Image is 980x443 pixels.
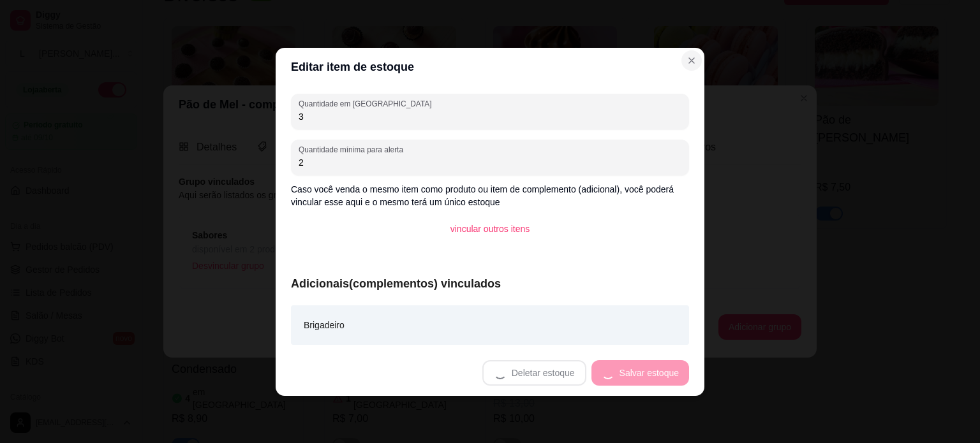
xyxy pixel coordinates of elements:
[440,216,540,242] button: vincular outros itens
[299,98,436,109] label: Quantidade em [GEOGRAPHIC_DATA]
[681,50,702,71] button: Close
[299,144,408,155] label: Quantidade mínima para alerta
[291,183,689,208] p: Caso você venda o mesmo item como produto ou item de complemento (adicional), você poderá vincula...
[304,318,345,332] article: Brigadeiro
[299,156,681,169] input: Quantidade mínima para alerta
[291,275,689,293] article: Adicionais(complementos) vinculados
[276,48,704,86] header: Editar item de estoque
[299,110,681,123] input: Quantidade em estoque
